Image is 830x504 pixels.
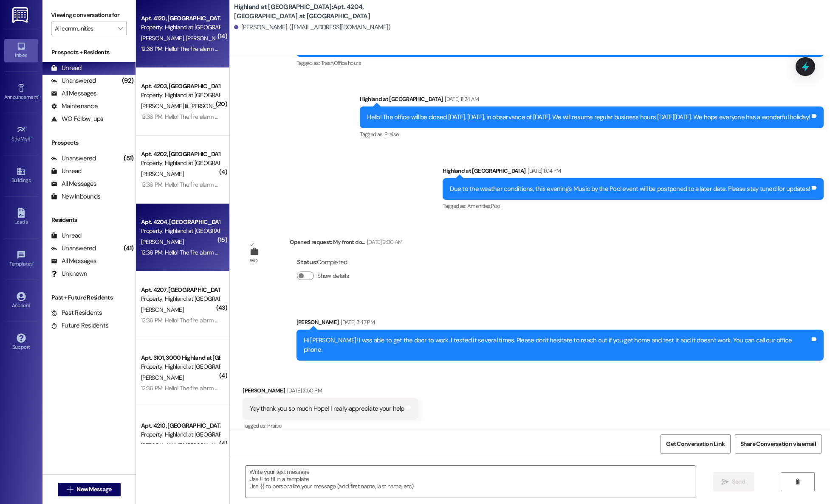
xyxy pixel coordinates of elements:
[141,82,220,91] div: Apt. 4203, [GEOGRAPHIC_DATA] at [GEOGRAPHIC_DATA]
[4,331,38,354] a: Support
[365,238,403,246] div: [DATE] 9:00 AM
[443,166,824,178] div: Highland at [GEOGRAPHIC_DATA]
[243,420,418,432] div: Tagged as:
[55,22,113,35] input: All communities
[450,185,810,193] div: Due to the weather conditions, this evening's Music by the Pool event will be postponed to a late...
[243,386,418,398] div: [PERSON_NAME]
[250,256,258,265] div: WO
[141,45,624,53] div: 12:36 PM: Hello! The fire alarm company will start sounding the alarms shortly. They will begin w...
[732,477,745,486] span: Send
[58,483,121,496] button: New Message
[4,289,38,312] a: Account
[190,102,233,110] span: [PERSON_NAME]
[186,34,229,42] span: [PERSON_NAME]
[141,430,220,439] div: Property: Highland at [GEOGRAPHIC_DATA]
[285,386,322,395] div: [DATE] 3:50 PM
[443,95,479,104] div: [DATE] 11:24 AM
[121,242,136,255] div: (41)
[367,113,810,122] div: Hello! The office will be closed [DATE], [DATE], in observance of [DATE]. We will resume regular ...
[118,25,123,32] i: 
[51,231,82,240] div: Unread
[141,238,184,246] span: [PERSON_NAME]
[735,434,822,454] button: Share Conversation via email
[141,14,220,23] div: Apt. 4120, [GEOGRAPHIC_DATA] at [GEOGRAPHIC_DATA]
[467,202,491,210] span: Amenities ,
[443,200,824,212] div: Tagged as:
[297,258,316,266] b: Status
[141,113,624,120] div: 12:36 PM: Hello! The fire alarm company will start sounding the alarms shortly. They will begin w...
[38,93,39,99] span: •
[141,150,220,159] div: Apt. 4202, [GEOGRAPHIC_DATA] at [GEOGRAPHIC_DATA]
[661,434,730,454] button: Get Conversation Link
[141,306,184,314] span: [PERSON_NAME]
[31,134,32,140] span: •
[297,256,352,269] div: : Completed
[51,89,96,98] div: All Messages
[51,192,100,201] div: New Inbounds
[141,353,220,362] div: Apt. 3101, 3000 Highland at [GEOGRAPHIC_DATA]
[525,166,561,175] div: [DATE] 1:04 PM
[141,170,184,178] span: [PERSON_NAME]
[141,442,186,449] span: [PERSON_NAME]
[722,479,728,485] i: 
[740,440,816,448] span: Share Conversation via email
[4,39,38,62] a: Inbox
[42,293,136,302] div: Past + Future Residents
[141,362,220,371] div: Property: Highland at [GEOGRAPHIC_DATA]
[51,257,96,266] div: All Messages
[51,8,127,22] label: Viewing conversations for
[12,7,30,23] img: ResiDesk Logo
[234,3,404,21] b: Highland at [GEOGRAPHIC_DATA]: Apt. 4204, [GEOGRAPHIC_DATA] at [GEOGRAPHIC_DATA]
[491,202,501,210] span: Pool
[304,336,810,354] div: Hi [PERSON_NAME]! I was able to get the door to work. I tested it several times. Please don't hes...
[141,374,184,381] span: [PERSON_NAME]
[4,206,38,229] a: Leads
[51,244,96,253] div: Unanswered
[51,102,98,111] div: Maintenance
[33,260,34,266] span: •
[42,48,136,57] div: Prospects + Residents
[141,316,624,324] div: 12:36 PM: Hello! The fire alarm company will start sounding the alarms shortly. They will begin w...
[141,249,624,256] div: 12:36 PM: Hello! The fire alarm company will start sounding the alarms shortly. They will begin w...
[4,164,38,187] a: Buildings
[317,272,349,280] label: Show details
[141,227,220,235] div: Property: Highland at [GEOGRAPHIC_DATA]
[51,76,96,85] div: Unanswered
[296,318,824,330] div: [PERSON_NAME]
[51,115,103,123] div: WO Follow-ups
[51,269,87,278] div: Unknown
[67,486,73,493] i: 
[713,472,754,491] button: Send
[51,64,82,73] div: Unread
[141,23,220,32] div: Property: Highland at [GEOGRAPHIC_DATA]
[51,154,96,163] div: Unanswered
[51,321,108,330] div: Future Residents
[51,179,96,188] div: All Messages
[121,152,136,165] div: (51)
[141,181,624,188] div: 12:36 PM: Hello! The fire alarm company will start sounding the alarms shortly. They will begin w...
[334,59,361,67] span: Office hours
[141,218,220,227] div: Apt. 4204, [GEOGRAPHIC_DATA] at [GEOGRAPHIC_DATA]
[4,248,38,271] a: Templates •
[42,138,136,147] div: Prospects
[141,294,220,303] div: Property: Highland at [GEOGRAPHIC_DATA]
[234,23,390,32] div: [PERSON_NAME]. ([EMAIL_ADDRESS][DOMAIN_NAME])
[141,102,190,110] span: [PERSON_NAME] Iii
[290,238,402,249] div: Opened request: My front do...
[794,479,801,485] i: 
[384,131,398,138] span: Praise
[4,123,38,146] a: Site Visit •
[141,286,220,294] div: Apt. 4207, [GEOGRAPHIC_DATA] at [GEOGRAPHIC_DATA]
[321,59,334,67] span: Trash ,
[141,384,624,392] div: 12:36 PM: Hello! The fire alarm company will start sounding the alarms shortly. They will begin w...
[42,216,136,224] div: Residents
[76,485,111,494] span: New Message
[186,442,229,449] span: [PERSON_NAME]
[141,159,220,168] div: Property: Highland at [GEOGRAPHIC_DATA]
[666,440,725,448] span: Get Conversation Link
[141,421,220,430] div: Apt. 4210, [GEOGRAPHIC_DATA] at [GEOGRAPHIC_DATA]
[296,57,824,69] div: Tagged as:
[51,308,102,317] div: Past Residents
[51,167,82,176] div: Unread
[360,95,824,106] div: Highland at [GEOGRAPHIC_DATA]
